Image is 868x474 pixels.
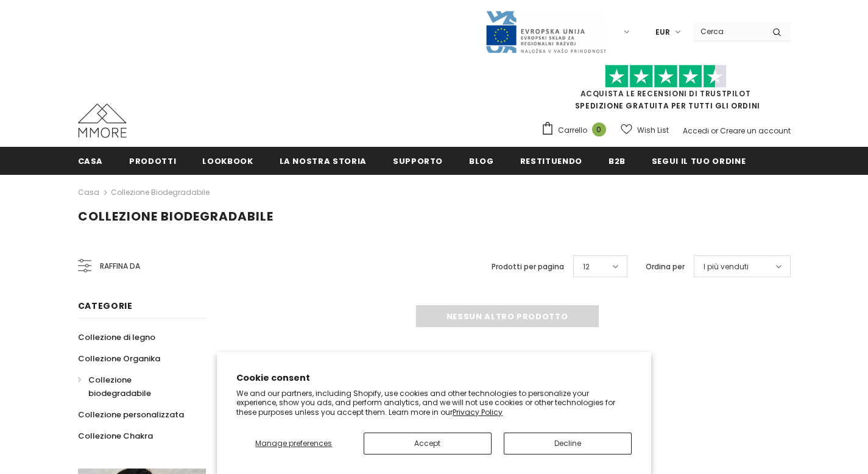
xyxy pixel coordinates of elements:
a: B2B [609,147,626,174]
span: Collezione di legno [78,331,155,343]
a: supporto [393,147,443,174]
span: Wish List [637,124,669,136]
span: SPEDIZIONE GRATUITA PER TUTTI GLI ORDINI [541,70,791,111]
a: Collezione Chakra [78,425,153,447]
span: Segui il tuo ordine [652,155,746,167]
input: Search Site [693,23,763,40]
a: Javni Razpis [485,26,607,37]
a: Casa [78,147,104,174]
a: Collezione Organika [78,348,160,369]
span: Carrello [558,124,587,136]
a: Privacy Policy [453,407,503,417]
label: Prodotti per pagina [492,261,564,273]
span: Categorie [78,300,133,312]
a: Collezione biodegradabile [78,369,192,404]
span: Raffina da [100,260,140,273]
a: Acquista le recensioni di TrustPilot [580,88,751,99]
span: 0 [592,122,606,136]
a: Wish List [621,119,669,141]
p: We and our partners, including Shopify, use cookies and other technologies to personalize your ex... [236,389,632,417]
a: Creare un account [720,126,791,136]
span: Lookbook [202,155,253,167]
a: Lookbook [202,147,253,174]
a: Carrello 0 [541,121,612,140]
a: Collezione di legno [78,327,155,348]
label: Ordina per [646,261,685,273]
a: Prodotti [129,147,176,174]
span: Collezione Chakra [78,430,153,442]
img: Fidati di Pilot Stars [605,65,727,88]
a: Collezione biodegradabile [111,187,210,197]
span: Blog [469,155,494,167]
span: Casa [78,155,104,167]
span: Restituendo [520,155,582,167]
a: Segui il tuo ordine [652,147,746,174]
span: I più venduti [704,261,749,273]
button: Accept [364,433,492,455]
span: or [711,126,718,136]
a: Casa [78,185,99,200]
span: Collezione biodegradabile [78,208,273,225]
span: Manage preferences [255,438,332,448]
a: Accedi [683,126,709,136]
span: Collezione Organika [78,353,160,364]
span: supporto [393,155,443,167]
a: Restituendo [520,147,582,174]
button: Manage preferences [236,433,351,455]
a: Collezione personalizzata [78,404,184,425]
h2: Cookie consent [236,372,632,384]
a: Blog [469,147,494,174]
span: B2B [609,155,626,167]
a: La nostra storia [280,147,367,174]
span: EUR [655,26,670,38]
button: Decline [504,433,632,455]
span: La nostra storia [280,155,367,167]
span: Collezione personalizzata [78,409,184,420]
span: Collezione biodegradabile [88,374,151,399]
span: Prodotti [129,155,176,167]
img: Javni Razpis [485,10,607,54]
span: 12 [583,261,590,273]
img: Casi MMORE [78,104,127,138]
